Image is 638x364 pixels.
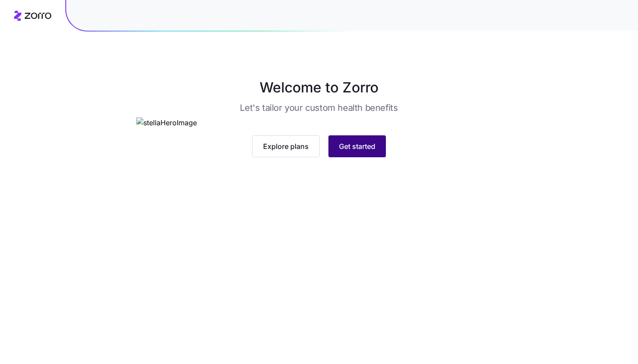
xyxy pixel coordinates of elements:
h3: Let's tailor your custom health benefits [240,102,398,114]
button: Get started [328,135,386,157]
img: stellaHeroImage [136,117,502,128]
button: Explore plans [252,135,320,157]
h1: Welcome to Zorro [102,77,537,98]
span: Get started [339,141,375,152]
span: Explore plans [263,141,309,152]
